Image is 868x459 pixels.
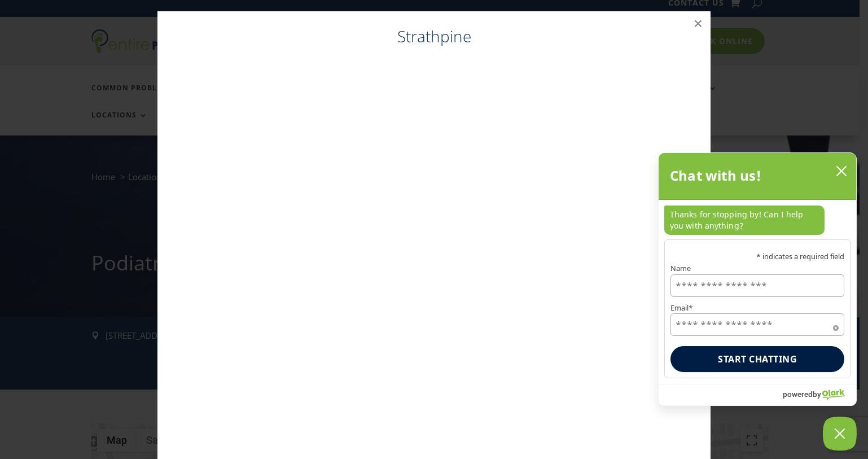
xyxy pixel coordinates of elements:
[823,417,857,451] button: Close Chatbox
[664,206,825,235] p: Thanks for stopping by! Can I help you with anything?
[670,346,844,372] button: Start chatting
[783,384,856,405] a: Powered by Olark
[169,25,699,53] h4: Strathpine
[783,387,813,401] span: powered
[670,304,844,312] label: Email*
[670,253,844,260] p: * indicates a required field
[659,200,856,239] div: chat
[670,274,844,297] input: Name
[813,387,821,401] span: by
[670,164,762,187] h2: Chat with us!
[670,265,844,272] label: Name
[658,152,857,406] div: olark chatbox
[832,163,851,180] button: close chatbox
[833,323,839,329] span: Required field
[686,11,711,36] button: ×
[670,313,844,336] input: Email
